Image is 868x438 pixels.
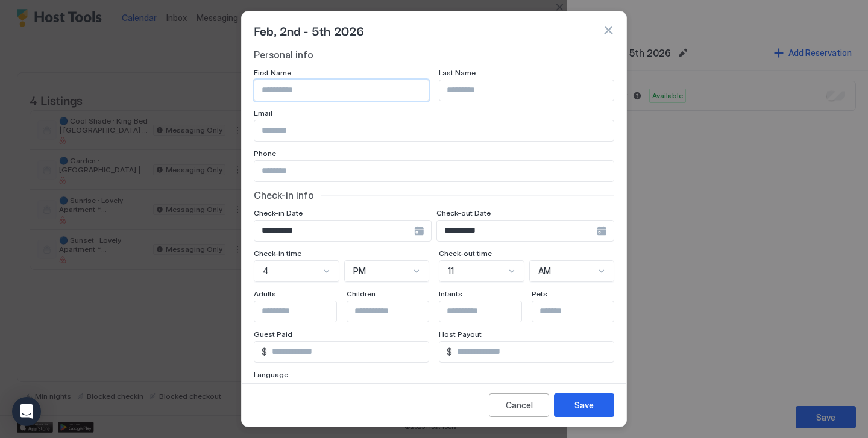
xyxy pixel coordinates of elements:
span: Check-out time [439,249,492,258]
button: Cancel [489,393,549,417]
span: 4 [263,266,269,277]
span: Check-in time [254,249,301,258]
span: Email [254,108,272,117]
span: $ [262,346,267,357]
span: Pets [532,289,547,298]
input: Input Field [347,301,446,322]
span: Feb, 2nd - 5th 2026 [254,21,364,39]
span: Personal info [254,49,313,61]
span: AM [538,266,551,277]
button: Save [554,393,614,417]
input: Input Field [254,80,429,101]
span: Last Name [439,68,476,77]
span: Adults [254,289,276,298]
div: Cancel [506,399,533,411]
input: Input Field [532,301,631,322]
span: Infants [439,289,462,298]
input: Input Field [439,80,614,101]
span: $ [447,346,452,357]
span: PM [353,266,366,277]
span: Language [254,370,288,379]
input: Input Field [267,342,429,362]
input: Input Field [439,301,538,322]
span: Guest Paid [254,330,292,339]
span: First Name [254,68,291,77]
span: Host Payout [439,330,482,339]
input: Input Field [254,120,614,141]
span: Check-in Date [254,208,303,217]
div: Save [574,399,594,411]
input: Input Field [254,161,614,181]
input: Input Field [437,221,597,241]
input: Input Field [254,301,353,322]
div: Open Intercom Messenger [12,397,41,426]
span: 11 [448,266,454,277]
span: Children [347,289,376,298]
input: Input Field [254,221,414,241]
input: Input Field [452,342,614,362]
span: Phone [254,149,276,158]
span: Check-in info [254,189,314,201]
span: Check-out Date [436,208,491,217]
